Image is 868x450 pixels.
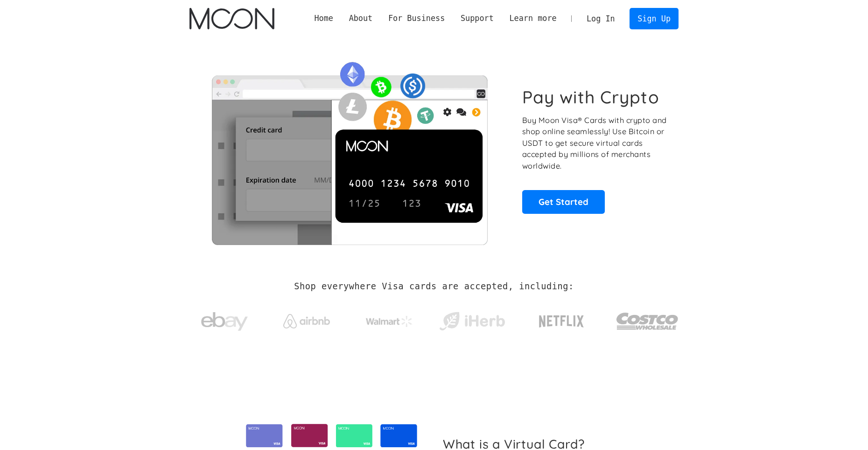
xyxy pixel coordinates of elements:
div: Support [453,13,501,24]
img: Airbnb [283,314,330,328]
a: Airbnb [272,305,342,333]
img: Moon Cards let you spend your crypto anywhere Visa is accepted. [189,55,509,245]
img: Walmart [366,316,413,327]
a: iHerb [437,300,507,338]
p: Buy Moon Visa® Cards with crypto and shop online seamlessly! Use Bitcoin or USDT to get secure vi... [522,115,668,172]
img: Moon Logo [189,8,274,29]
a: ebay [189,298,259,341]
a: Home [307,13,341,24]
div: For Business [388,13,445,24]
div: About [349,13,373,24]
a: Log In [579,8,623,29]
img: Costco [616,304,679,339]
a: Costco [616,294,679,343]
div: Support [461,13,494,24]
a: Sign Up [630,8,678,29]
a: Netflix [520,300,603,338]
div: Learn more [509,13,556,24]
img: Netflix [538,310,585,333]
a: Walmart [355,307,424,332]
a: Get Started [522,190,605,213]
img: iHerb [437,309,507,334]
a: home [189,8,274,29]
div: About [341,13,380,24]
h2: Shop everywhere Visa cards are accepted, including: [294,281,574,292]
div: For Business [380,13,453,24]
h1: Pay with Crypto [522,87,659,108]
img: ebay [201,307,248,336]
div: Learn more [502,13,565,24]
